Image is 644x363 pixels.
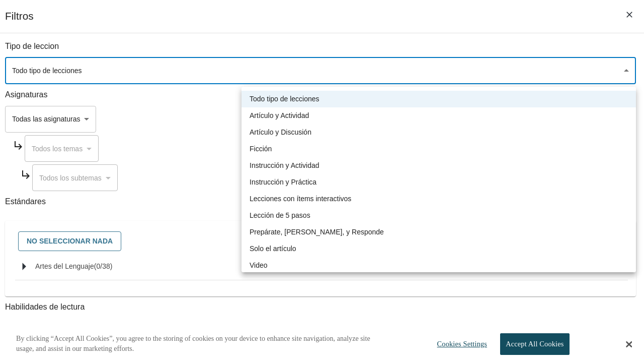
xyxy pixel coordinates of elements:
[428,334,491,354] button: Cookies Settings
[242,141,636,157] li: Ficción
[242,191,636,207] li: Lecciones con ítems interactivos
[242,257,636,274] li: Video
[242,124,636,141] li: Artículo y Discusión
[242,107,636,124] li: Artículo y Actividad
[242,87,636,278] ul: Seleccione un tipo de lección
[626,340,632,349] button: Close
[16,334,386,353] p: By clicking “Accept All Cookies”, you agree to the storing of cookies on your device to enhance s...
[242,91,636,107] li: Todo tipo de lecciones
[242,157,636,174] li: Instrucción y Actividad
[242,174,636,191] li: Instrucción y Práctica
[242,224,636,240] li: Prepárate, [PERSON_NAME], y Responde
[500,333,569,355] button: Accept All Cookies
[242,207,636,224] li: Lección de 5 pasos
[242,240,636,257] li: Solo el artículo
